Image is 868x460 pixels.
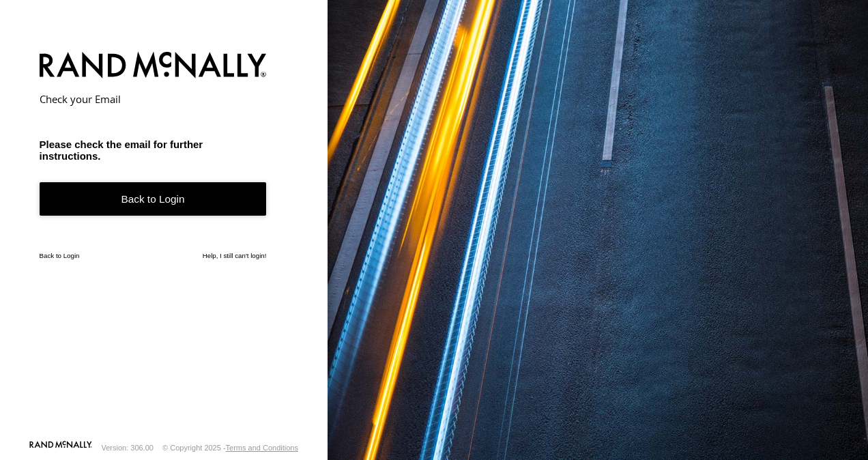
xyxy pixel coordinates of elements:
a: Terms and Conditions [226,444,298,452]
a: Back to Login [40,252,80,259]
img: Rand McNally [40,49,267,84]
h3: Please check the email for further instructions. [40,139,267,162]
a: Help, I still can't login! [203,252,267,259]
a: Visit our Website [29,441,92,455]
div: © Copyright 2025 - [162,444,298,452]
h2: Check your Email [40,92,267,106]
a: Back to Login [40,182,267,216]
div: Version: 306.00 [102,444,154,452]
